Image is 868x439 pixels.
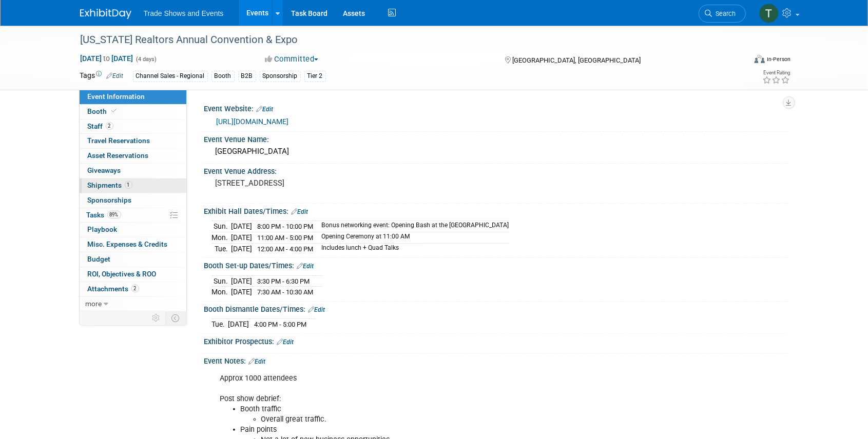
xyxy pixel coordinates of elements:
div: In-Person [766,55,790,63]
span: Tasks [87,211,121,219]
a: Sponsorships [80,193,186,208]
div: Exhibit Hall Dates/Times: [204,204,788,217]
li: Overall great traffic. [261,414,669,425]
a: Search [699,5,746,23]
a: Misc. Expenses & Credits [80,237,186,252]
div: Booth [211,71,235,82]
span: [GEOGRAPHIC_DATA], [GEOGRAPHIC_DATA] [512,56,641,64]
div: Event Venue Address: [204,164,788,176]
td: [DATE] [232,243,253,254]
div: Exhibitor Prospectus: [204,334,788,347]
span: 11:00 AM - 5:00 PM [258,234,314,242]
span: 89% [107,211,121,218]
div: Tier 2 [304,71,326,82]
div: Event Notes: [204,353,788,367]
td: [DATE] [232,221,253,232]
td: Tue. [212,319,228,330]
a: Edit [292,208,308,215]
td: Opening Ceremony at 11:00 AM [316,232,509,244]
span: Sponsorships [88,196,132,204]
img: Format-Inperson.png [755,55,765,63]
a: Booth [80,105,186,119]
a: Edit [308,306,325,313]
a: Giveaways [80,164,186,178]
span: (4 days) [136,56,157,63]
td: Mon. [212,287,232,297]
div: Event Website: [204,101,788,114]
div: [GEOGRAPHIC_DATA] [212,144,781,159]
span: Search [712,10,736,17]
a: Tasks89% [80,208,186,223]
span: Playbook [88,225,118,233]
span: 7:30 AM - 10:30 AM [258,288,314,296]
span: Event Information [88,92,145,101]
a: Asset Reservations [80,149,186,163]
span: 3:30 PM - 6:30 PM [258,277,310,285]
img: ExhibitDay [80,9,131,19]
td: [DATE] [228,319,249,330]
span: more [86,300,102,308]
a: Edit [249,358,266,365]
span: 2 [131,285,139,292]
span: [DATE] [DATE] [80,54,134,63]
a: Travel Reservations [80,134,186,148]
span: to [102,54,112,63]
a: Attachments2 [80,282,186,296]
a: more [80,297,186,311]
div: [US_STATE] Realtors Annual Convention & Expo [77,31,730,49]
div: Sponsorship [260,71,301,82]
div: Event Format [685,53,791,69]
td: Includes lunch + Quad Talks [316,243,509,254]
pre: [STREET_ADDRESS] [216,178,436,188]
td: Sun. [212,275,232,287]
div: Event Venue Name: [204,132,788,145]
td: Toggle Event Tabs [165,311,186,325]
div: Booth Set-up Dates/Times: [204,258,788,271]
span: Shipments [88,181,132,189]
div: Booth Dismantle Dates/Times: [204,302,788,315]
a: Staff2 [80,119,186,134]
td: [DATE] [232,275,253,287]
td: Personalize Event Tab Strip [148,311,166,325]
span: Budget [88,255,111,263]
span: 1 [125,181,132,189]
a: Event Information [80,90,186,104]
td: [DATE] [232,287,253,297]
span: ROI, Objectives & ROO [88,270,157,278]
span: Staff [88,122,113,130]
td: Bonus networking event: Opening Bash at the [GEOGRAPHIC_DATA] [316,221,509,232]
a: ROI, Objectives & ROO [80,267,186,282]
a: Playbook [80,223,186,237]
span: 12:00 AM - 4:00 PM [258,245,314,253]
td: Tags [80,70,124,82]
a: [URL][DOMAIN_NAME] [217,117,289,126]
span: Trade Shows and Events [144,9,224,17]
td: Sun. [212,221,232,232]
span: Misc. Expenses & Credits [88,240,168,248]
a: Edit [257,106,274,113]
a: Shipments1 [80,178,186,193]
li: Booth traffic [241,404,669,425]
td: [DATE] [232,232,253,244]
span: Giveaways [88,166,121,174]
img: Tiff Wagner [759,4,779,23]
span: Booth [88,107,119,115]
td: Tue. [212,243,232,254]
span: 8:00 PM - 10:00 PM [258,223,314,230]
div: Channel Sales - Regional [133,71,208,82]
span: Asset Reservations [88,151,149,159]
span: Attachments [88,285,139,293]
div: B2B [238,71,256,82]
a: Edit [297,263,314,270]
a: Edit [107,72,124,79]
td: Mon. [212,232,232,244]
a: Budget [80,252,186,267]
a: Edit [277,338,294,346]
span: 2 [106,122,113,130]
i: Booth reservation complete [112,108,117,114]
span: 4:00 PM - 5:00 PM [255,321,307,328]
button: Committed [261,54,322,65]
span: Travel Reservations [88,136,150,145]
div: Event Rating [762,70,790,75]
